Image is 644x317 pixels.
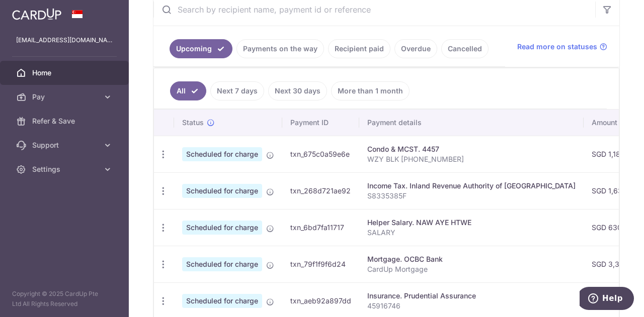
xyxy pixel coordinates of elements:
[170,39,232,58] a: Upcoming
[367,181,576,191] div: Income Tax. Inland Revenue Authority of [GEOGRAPHIC_DATA]
[367,301,576,311] p: 45916746
[394,39,437,58] a: Overdue
[328,39,390,58] a: Recipient paid
[182,184,262,198] span: Scheduled for charge
[367,191,576,201] p: S8335385F
[367,218,576,228] div: Helper Salary. NAW AYE HTWE
[282,209,359,246] td: txn_6bd7fa11717
[367,264,576,274] p: CardUp Mortgage
[182,221,262,235] span: Scheduled for charge
[12,8,61,20] img: CardUp
[367,228,576,238] p: SALARY
[359,110,584,136] th: Payment details
[210,81,264,100] a: Next 7 days
[517,42,607,52] a: Read more on statuses
[592,118,617,128] span: Amount
[282,172,359,209] td: txn_268d721ae92
[282,246,359,282] td: txn_79f1f9f6d24
[331,81,410,100] a: More than 1 month
[170,81,206,100] a: All
[182,294,262,308] span: Scheduled for charge
[441,39,489,58] a: Cancelled
[268,81,327,100] a: Next 30 days
[182,118,204,128] span: Status
[367,144,576,154] div: Condo & MCST. 4457
[367,254,576,264] div: Mortgage. OCBC Bank
[367,291,576,301] div: Insurance. Prudential Assurance
[16,35,113,45] p: [EMAIL_ADDRESS][DOMAIN_NAME]
[32,116,99,126] span: Refer & Save
[580,287,634,312] iframe: Opens a widget where you can find more information
[32,92,99,102] span: Pay
[282,136,359,172] td: txn_675c0a59e6e
[32,68,99,78] span: Home
[32,140,99,150] span: Support
[367,154,576,164] p: WZY BLK [PHONE_NUMBER]
[236,39,324,58] a: Payments on the way
[517,42,597,52] span: Read more on statuses
[32,164,99,174] span: Settings
[282,110,359,136] th: Payment ID
[182,147,262,161] span: Scheduled for charge
[182,257,262,271] span: Scheduled for charge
